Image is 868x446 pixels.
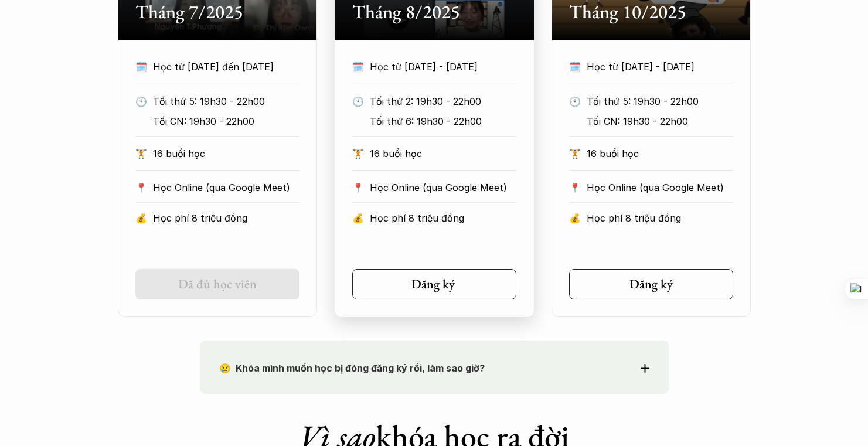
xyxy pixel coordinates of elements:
p: Học từ [DATE] đến [DATE] [153,58,299,76]
p: Học phí 8 triệu đồng [587,209,733,227]
p: 🗓️ [569,58,581,76]
a: Đăng ký [352,269,516,299]
p: 💰 [352,209,364,227]
p: 16 buổi học [587,145,733,162]
p: 📍 [352,182,364,193]
p: 🕙 [352,93,364,110]
strong: 😢 Khóa mình muốn học bị đóng đăng ký rồi, làm sao giờ? [219,362,485,374]
p: Học phí 8 triệu đồng [370,209,516,227]
p: 🗓️ [135,58,147,76]
p: Học từ [DATE] - [DATE] [370,58,516,76]
p: Học Online (qua Google Meet) [587,179,733,196]
p: 16 buổi học [370,145,516,162]
p: Học Online (qua Google Meet) [153,179,299,196]
h5: Đăng ký [629,277,673,292]
p: 📍 [135,182,147,193]
p: Học phí 8 triệu đồng [153,209,299,227]
p: 💰 [569,209,581,227]
p: Tối thứ 5: 19h30 - 22h00 [153,93,316,110]
p: Tối thứ 6: 19h30 - 22h00 [370,113,533,130]
p: Học Online (qua Google Meet) [370,179,516,196]
p: 🕙 [135,93,147,110]
h5: Đã đủ học viên [178,277,257,292]
p: Tối thứ 2: 19h30 - 22h00 [370,93,533,110]
p: 💰 [135,209,147,227]
a: Đăng ký [569,269,733,299]
p: Tối CN: 19h30 - 22h00 [153,113,316,130]
p: Học từ [DATE] - [DATE] [587,58,733,76]
p: 🏋️ [569,145,581,162]
h5: Đăng ký [411,277,455,292]
p: 🗓️ [352,58,364,76]
p: 🕙 [569,93,581,110]
p: 📍 [569,182,581,193]
p: 16 buổi học [153,145,299,162]
p: Tối thứ 5: 19h30 - 22h00 [587,93,750,110]
p: Tối CN: 19h30 - 22h00 [587,113,750,130]
p: 🏋️ [352,145,364,162]
p: 🏋️ [135,145,147,162]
